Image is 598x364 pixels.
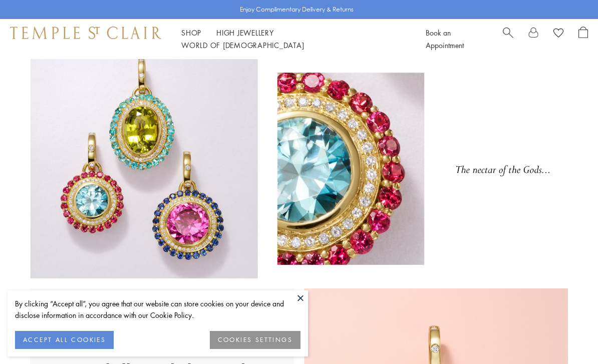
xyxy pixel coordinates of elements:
[181,27,403,52] nav: Main navigation
[15,298,301,321] div: By clicking “Accept all”, you agree that our website can store cookies on your device and disclos...
[578,27,588,52] a: Open Shopping Bag
[181,40,304,50] a: World of [DEMOGRAPHIC_DATA]World of [DEMOGRAPHIC_DATA]
[548,317,588,354] iframe: Gorgias live chat messenger
[210,331,301,349] button: COOKIES SETTINGS
[240,5,354,15] p: Enjoy Complimentary Delivery & Returns
[503,27,513,52] a: Search
[553,27,563,42] a: View Wishlist
[10,27,161,39] img: Temple St. Clair
[216,28,274,38] a: High JewelleryHigh Jewellery
[426,28,464,50] a: Book an Appointment
[15,331,114,349] button: ACCEPT ALL COOKIES
[181,28,201,38] a: ShopShop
